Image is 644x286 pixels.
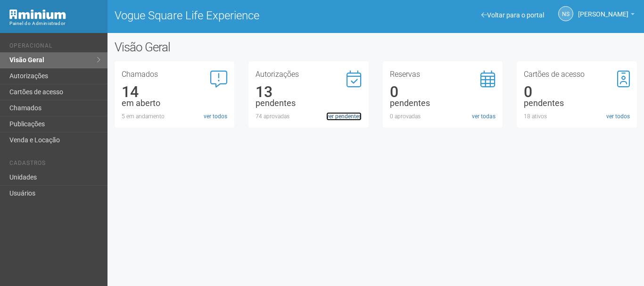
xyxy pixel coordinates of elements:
h3: Chamados [122,71,228,78]
h1: Vogue Square Life Experience [115,9,369,22]
div: 0 [524,88,630,96]
h3: Reservas [390,71,496,78]
img: Minium [9,9,66,19]
a: NS [558,6,573,21]
a: ver todos [204,112,227,121]
div: pendentes [524,99,630,107]
a: Voltar para o portal [481,11,544,19]
a: ver pendentes [326,112,362,121]
div: 14 [122,88,228,96]
div: 13 [256,88,362,96]
div: em aberto [122,99,228,107]
li: Cadastros [9,160,100,170]
div: Painel do Administrador [9,19,100,28]
h3: Cartões de acesso [524,71,630,78]
div: 5 em andamento [122,112,228,121]
li: Operacional [9,42,100,52]
div: pendentes [390,99,496,107]
div: 0 aprovadas [390,112,496,121]
a: ver todas [472,112,495,121]
a: ver todos [606,112,630,121]
div: 74 aprovadas [256,112,362,121]
div: pendentes [256,99,362,107]
a: [PERSON_NAME] [578,12,635,19]
div: 18 ativos [524,112,630,121]
h3: Autorizações [256,71,362,78]
h2: Visão Geral [115,40,324,54]
div: 0 [390,88,496,96]
span: Nicolle Silva [578,1,628,18]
